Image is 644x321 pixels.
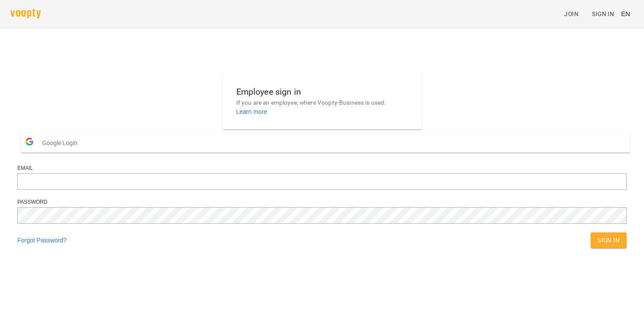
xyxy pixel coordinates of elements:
span: Google Login [42,134,82,152]
a: Sign In [588,6,618,22]
button: Sign In [591,232,627,248]
span: Sign In [598,235,620,245]
a: Join [561,6,588,22]
button: Google Login [21,133,630,152]
span: Sign In [592,9,614,19]
h6: Employee sign in [236,85,408,99]
button: EN [618,6,634,22]
a: Learn more [236,108,268,115]
button: Employee sign inIf you are an employee, where Voopty-Business is used.Learn more [229,78,415,123]
div: Email [17,165,627,172]
div: Password [17,199,627,206]
img: voopty.png [10,9,41,18]
span: EN [621,9,630,18]
p: If you are an employee, where Voopty-Business is used. [236,99,408,107]
span: Join [564,9,579,19]
a: Forgot Password? [17,237,67,244]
